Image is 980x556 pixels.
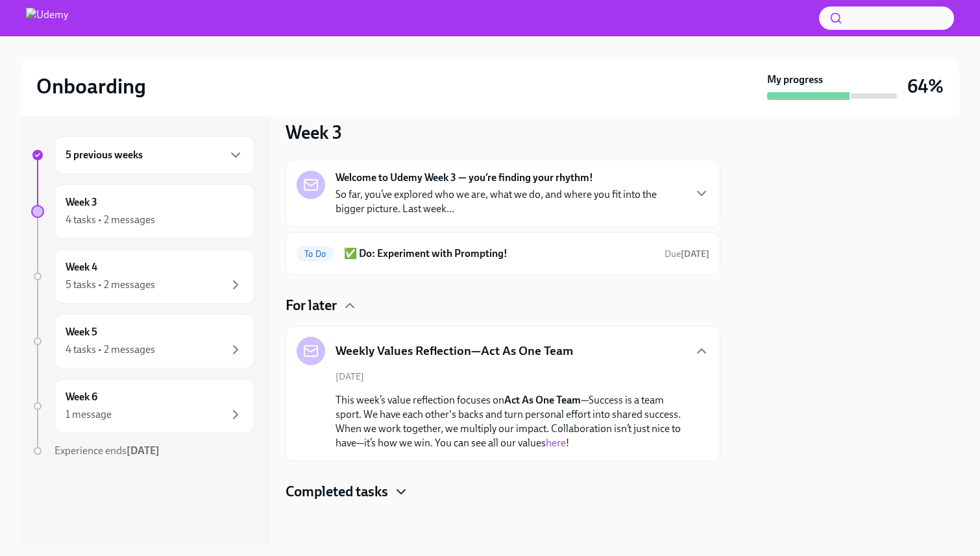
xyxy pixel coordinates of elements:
a: Week 34 tasks • 2 messages [31,184,254,239]
a: Week 45 tasks • 2 messages [31,249,254,304]
div: 4 tasks • 2 messages [66,213,155,227]
span: Due [665,248,709,260]
span: Experience ends [55,444,160,457]
span: August 30th, 2025 13:00 [665,248,709,260]
img: Udemy [26,8,68,29]
p: So far, you’ve explored who we are, what we do, and where you fit into the bigger picture. Last w... [336,187,683,216]
a: Week 54 tasks • 2 messages [31,314,254,369]
div: 1 message [66,407,112,422]
strong: Act As One Team [504,394,581,406]
h6: Week 4 [66,260,97,274]
h2: Onboarding [36,73,146,99]
h4: Completed tasks [286,482,388,502]
a: here [546,437,566,449]
p: This week’s value reflection focuses on —Success is a team sport. We have each other's backs and ... [336,393,689,450]
strong: My progress [767,73,823,87]
div: For later [286,296,720,315]
h6: Week 5 [66,325,97,339]
strong: Welcome to Udemy Week 3 — you’re finding your rhythm! [336,171,593,185]
strong: [DATE] [127,444,160,457]
h3: Week 3 [286,121,342,144]
h6: Week 6 [66,390,97,404]
h6: ✅ Do: Experiment with Prompting! [344,247,654,261]
div: 4 tasks • 2 messages [66,343,155,357]
div: Completed tasks [286,482,720,502]
h3: 64% [907,75,944,98]
a: To Do✅ Do: Experiment with Prompting!Due[DATE] [297,243,709,264]
h6: 5 previous weeks [66,148,143,162]
span: To Do [297,249,334,259]
h5: Weekly Values Reflection—Act As One Team [336,343,573,359]
strong: [DATE] [681,248,709,260]
span: [DATE] [336,370,364,383]
div: 5 previous weeks [55,136,254,174]
h4: For later [286,296,337,315]
a: Week 61 message [31,379,254,433]
div: 5 tasks • 2 messages [66,278,155,292]
h6: Week 3 [66,195,97,210]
